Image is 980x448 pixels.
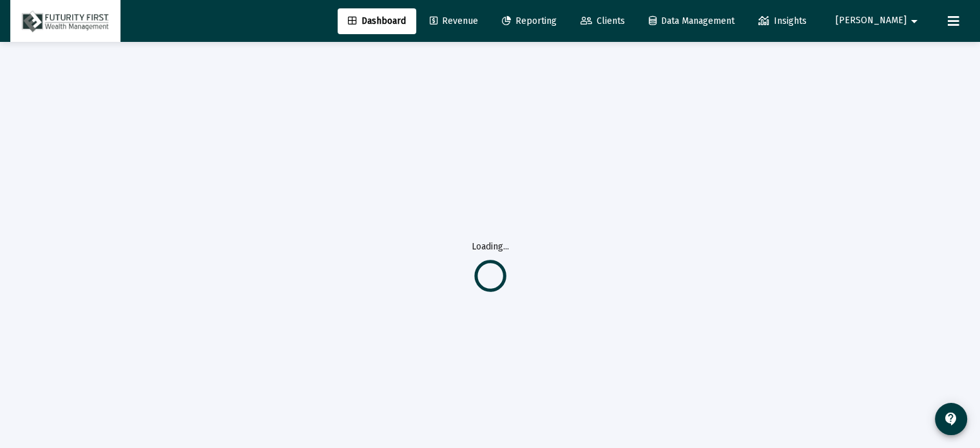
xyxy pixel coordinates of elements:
[943,411,959,427] mat-icon: contact_support
[836,15,907,26] span: [PERSON_NAME]
[581,15,625,26] span: Clients
[639,8,745,34] a: Data Management
[419,8,488,34] a: Revenue
[502,15,557,26] span: Reporting
[348,15,406,26] span: Dashboard
[20,8,111,34] img: Dashboard
[492,8,567,34] a: Reporting
[907,8,922,34] mat-icon: arrow_drop_down
[570,8,635,34] a: Clients
[649,15,735,26] span: Data Management
[430,15,478,26] span: Revenue
[820,8,937,34] button: [PERSON_NAME]
[758,15,807,26] span: Insights
[748,8,817,34] a: Insights
[338,8,416,34] a: Dashboard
